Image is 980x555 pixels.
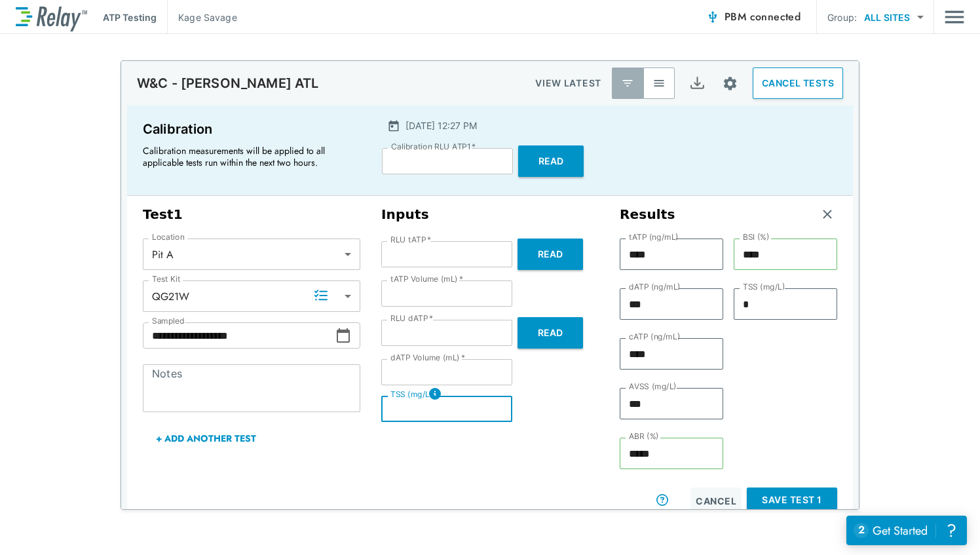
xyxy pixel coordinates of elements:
p: [DATE] 12:27 PM [405,119,477,132]
label: TSS (mg/L) [390,390,433,399]
div: QG21W [143,283,360,309]
label: Sampled [152,316,185,326]
label: AVSS (mg/L) [629,382,677,391]
p: Kage Savage [178,10,236,24]
button: PBM connected [701,4,806,30]
p: VIEW LATEST [535,75,601,91]
span: connected [750,9,801,24]
button: Export [681,67,713,99]
label: tATP (ng/mL) [629,233,679,242]
img: Latest [621,77,634,90]
h3: Results [620,206,675,223]
p: Calibration [143,119,358,140]
label: BSI (%) [743,233,770,242]
button: Save Test 1 [747,488,837,513]
label: Location [152,233,185,242]
label: ABR (%) [629,432,659,441]
p: ATP Testing [103,10,157,24]
p: W&C - [PERSON_NAME] ATL [137,75,318,91]
span: PBM [725,8,801,26]
label: dATP Volume (mL) [390,353,465,362]
label: dATP (ng/mL) [629,282,681,292]
label: RLU tATP [390,235,431,244]
button: + Add Another Test [143,423,269,454]
label: RLU dATP [390,314,433,323]
input: Choose date, selected date is Aug 21, 2025 [143,322,335,349]
label: tATP Volume (mL) [390,275,463,284]
label: Test Kit [152,275,181,284]
button: Read [518,317,583,349]
button: CANCEL TESTS [753,67,843,99]
img: Remove [821,208,834,221]
div: Pit A [143,241,360,267]
img: Settings Icon [722,75,738,92]
img: Connected Icon [706,10,719,24]
img: Export Icon [689,75,706,92]
label: cATP (ng/mL) [629,332,680,341]
img: Drawer Icon [945,5,964,29]
label: Calibration RLU ATP1 [391,142,476,151]
img: Calender Icon [387,119,400,132]
button: Read [518,145,584,177]
label: TSS (mg/L) [743,282,785,292]
img: View All [652,77,666,90]
h3: Test 1 [143,206,360,223]
img: LuminUltra Relay [16,3,87,31]
p: Group: [827,10,857,24]
button: Read [518,239,583,270]
button: Site setup [713,66,747,101]
h3: Inputs [381,206,599,223]
p: Calibration measurements will be applied to all applicable tests run within the next two hours. [143,145,352,168]
button: Cancel [690,488,742,514]
button: Main menu [945,5,964,29]
iframe: Resource center [846,516,967,545]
